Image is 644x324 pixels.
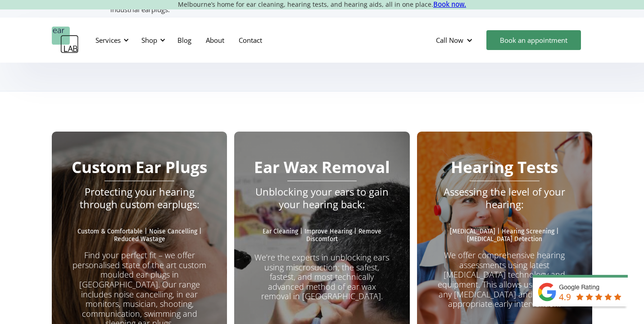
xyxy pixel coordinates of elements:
em: Assessing the level of your hearing: [444,185,565,211]
p: Custom & Comfortable | Noise Cancelling | Reduced Wastage ‍ [70,228,209,251]
em: Protecting your hearing through custom earplugs: [80,185,200,211]
a: home [52,27,79,54]
p: We offer comprehensive hearing assessments using latest [MEDICAL_DATA] technology and equipment. ... [435,251,574,309]
a: Book an appointment [486,30,581,50]
div: Services [95,36,121,45]
a: About [199,27,231,53]
p: Ear Cleaning | Improve Hearing | Remove Discomfort [252,228,391,243]
div: Shop [141,36,157,45]
p: We’re the experts in unblocking ears using miscrosuction; the safest, fastest, and most technical... [252,243,391,301]
div: Services [90,27,132,54]
div: Call Now [429,27,482,54]
strong: Custom Ear Plugs [72,156,207,178]
div: Call Now [436,36,463,45]
p: [MEDICAL_DATA] | Hearing Screening | [MEDICAL_DATA] Detection ‍ [435,228,574,251]
strong: Hearing Tests [451,156,558,178]
div: Shop [136,27,168,54]
strong: Ear Wax Removal [254,156,390,178]
a: Blog [170,27,199,53]
a: Contact [231,27,269,53]
em: Unblocking your ears to gain your hearing back: [255,185,389,211]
